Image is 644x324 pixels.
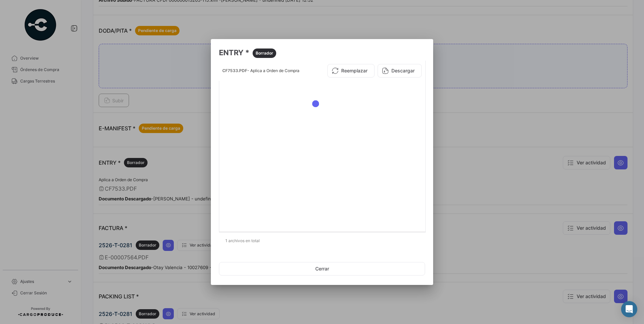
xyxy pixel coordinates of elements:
[378,64,422,77] button: Descargar
[327,64,375,77] button: Reemplazar
[256,50,273,56] span: Borrador
[621,301,637,317] div: Abrir Intercom Messenger
[219,47,425,58] h3: ENTRY *
[222,68,247,73] span: CF7533.PDF
[219,262,425,276] button: Cerrar
[247,68,299,73] span: - Aplica a Orden de Compra
[219,232,425,249] div: 1 archivos en total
